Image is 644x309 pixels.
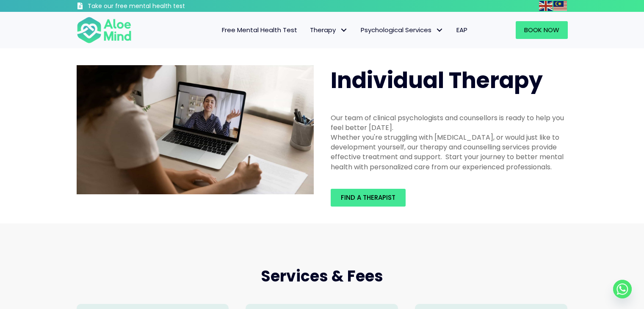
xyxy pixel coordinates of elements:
span: Free Mental Health Test [222,25,297,34]
nav: Menu [143,21,474,39]
a: EAP [450,21,474,39]
span: Services & Fees [261,265,383,287]
a: TherapyTherapy: submenu [304,21,354,39]
img: ms [553,1,567,11]
div: Our team of clinical psychologists and counsellors is ready to help you feel better [DATE]. [331,113,568,132]
span: EAP [456,25,467,34]
span: Psychological Services: submenu [434,24,446,36]
img: Therapy online individual [77,65,314,195]
a: Whatsapp [613,280,632,298]
span: Therapy: submenu [338,24,350,36]
a: Free Mental Health Test [216,21,304,39]
img: Aloe mind Logo [77,16,132,44]
a: Find a therapist [331,189,406,207]
h3: Take our free mental health test [88,2,230,11]
a: Malay [553,1,568,11]
span: Book Now [524,25,559,34]
a: English [539,1,553,11]
img: en [539,1,553,11]
span: Therapy [310,25,348,34]
span: Find a therapist [341,193,395,202]
a: Psychological ServicesPsychological Services: submenu [354,21,450,39]
span: Psychological Services [361,25,444,34]
a: Book Now [516,21,568,39]
a: Take our free mental health test [77,2,230,12]
div: Whether you're struggling with [MEDICAL_DATA], or would just like to development yourself, our th... [331,132,568,172]
span: Individual Therapy [331,65,543,96]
